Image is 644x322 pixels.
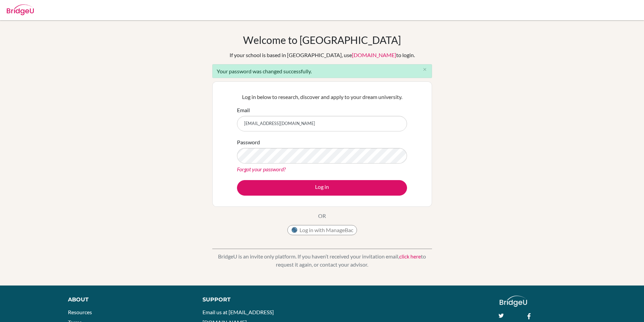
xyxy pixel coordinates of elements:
[500,296,527,307] img: logo_white@2x-f4f0deed5e89b7ecb1c2cc34c3e3d731f90f0f143d5ea2071677605dd97b5244.png
[202,296,314,304] div: Support
[230,51,415,59] div: If your school is based in [GEOGRAPHIC_DATA], use to login.
[212,252,432,269] p: BridgeU is an invite only platform. If you haven’t received your invitation email, to request it ...
[68,296,187,304] div: About
[399,253,421,259] a: click here
[243,34,401,46] h1: Welcome to [GEOGRAPHIC_DATA]
[418,65,432,75] button: Close
[237,138,260,146] label: Password
[352,52,396,58] a: [DOMAIN_NAME]
[287,225,357,235] button: Log in with ManageBac
[212,64,432,78] div: Your password was changed successfully.
[318,212,326,220] p: OR
[237,180,407,196] button: Log in
[237,166,286,172] a: Forgot your password?
[237,106,250,114] label: Email
[7,4,34,15] img: Bridge-U
[422,67,427,72] i: close
[237,93,407,101] p: Log in below to research, discover and apply to your dream university.
[68,309,92,315] a: Resources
